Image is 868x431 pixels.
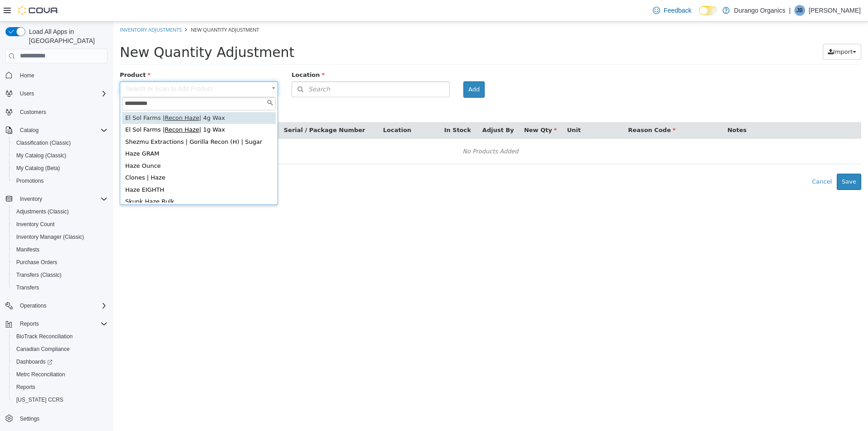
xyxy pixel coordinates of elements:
span: Transfers (Classic) [13,270,108,280]
div: El Sol Farms | | 4g Wax [9,90,163,103]
img: Cova [18,6,59,15]
div: Jacob Boyle [794,5,805,16]
span: Customers [20,109,46,116]
span: Classification (Classic) [13,137,108,148]
span: Operations [20,302,47,309]
span: My Catalog (Beta) [16,165,60,172]
button: Purchase Orders [9,256,111,269]
div: Shezmu Extractions | Gorilla Recon (H) | Sugar [9,114,163,127]
span: [US_STATE] CCRS [16,396,63,403]
a: Inventory Manager (Classic) [13,232,88,242]
button: My Catalog (Beta) [9,162,111,175]
button: Operations [16,300,50,311]
a: Dashboards [9,355,111,368]
span: JB [797,5,803,16]
span: Reports [16,318,108,329]
span: Settings [16,412,108,424]
span: Catalog [16,125,108,136]
button: Canadian Compliance [9,343,111,355]
span: My Catalog (Classic) [16,152,66,159]
a: Metrc Reconciliation [13,369,69,380]
span: BioTrack Reconciliation [13,331,108,342]
span: Recon Haze [52,104,86,111]
button: Operations [2,299,111,312]
span: Customers [16,106,108,118]
button: Reports [16,318,42,329]
span: Reports [16,384,35,391]
a: Customers [16,107,50,118]
a: Manifests [13,244,43,255]
span: Load All Apps in [GEOGRAPHIC_DATA] [25,27,108,45]
span: Reports [13,382,108,393]
button: Catalog [16,125,42,136]
div: Haze EIGHTH [9,162,163,175]
span: Adjustments (Classic) [16,208,69,215]
a: Purchase Orders [13,257,61,268]
span: Inventory Count [16,221,55,228]
button: Promotions [9,175,111,187]
span: Operations [16,300,108,311]
span: Promotions [16,177,44,185]
span: Users [20,90,34,97]
p: | [789,5,791,16]
a: My Catalog (Beta) [13,163,64,174]
button: Users [2,87,111,100]
button: Inventory Manager (Classic) [9,231,111,243]
span: Purchase Orders [13,257,108,268]
a: BioTrack Reconciliation [13,331,76,342]
button: Transfers [9,281,111,294]
a: Classification (Classic) [13,137,75,148]
span: Transfers [16,284,39,291]
button: Inventory [2,193,111,205]
p: [PERSON_NAME] [809,5,861,16]
span: Dashboards [13,356,108,367]
span: Dark Mode [699,15,699,16]
button: Inventory [16,194,46,204]
a: Adjustments (Classic) [13,206,72,217]
div: Skunk Haze Bulk [9,174,163,186]
button: Settings [2,412,111,425]
button: Metrc Reconciliation [9,368,111,381]
span: Inventory Manager (Classic) [13,232,108,242]
span: Home [16,70,108,81]
a: Feedback [649,1,695,19]
div: Haze Ounce [9,138,163,151]
p: Durango Organics [734,5,786,16]
button: Adjustments (Classic) [9,205,111,218]
span: My Catalog (Classic) [13,150,108,161]
button: Manifests [9,243,111,256]
span: Washington CCRS [13,394,108,405]
span: Metrc Reconciliation [13,369,108,380]
a: Settings [16,413,43,424]
a: Transfers [13,282,42,293]
span: Transfers (Classic) [16,271,61,279]
a: Transfers (Classic) [13,270,65,280]
button: Reports [2,317,111,330]
a: [US_STATE] CCRS [13,394,67,405]
a: My Catalog (Classic) [13,150,70,161]
span: Promotions [13,175,108,186]
button: Inventory Count [9,218,111,231]
div: Haze GRAM [9,126,163,138]
button: Transfers (Classic) [9,269,111,281]
button: BioTrack Reconciliation [9,330,111,343]
span: Recon Haze [52,93,86,99]
span: Inventory [16,194,108,204]
button: Classification (Classic) [9,137,111,149]
a: Dashboards [13,356,56,367]
a: Reports [13,382,39,393]
button: Catalog [2,124,111,137]
a: Canadian Compliance [13,344,73,355]
div: Clones | Haze [9,150,163,162]
a: Home [16,70,38,81]
span: Dashboards [16,358,52,365]
span: BioTrack Reconciliation [16,333,73,340]
span: Inventory [20,195,42,203]
span: Metrc Reconciliation [16,371,65,378]
span: Classification (Classic) [16,139,71,147]
span: Canadian Compliance [13,344,108,355]
button: Users [16,88,38,99]
span: Catalog [20,127,38,134]
span: Manifests [13,244,108,255]
div: El Sol Farms | | 1g Wax [9,102,163,114]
